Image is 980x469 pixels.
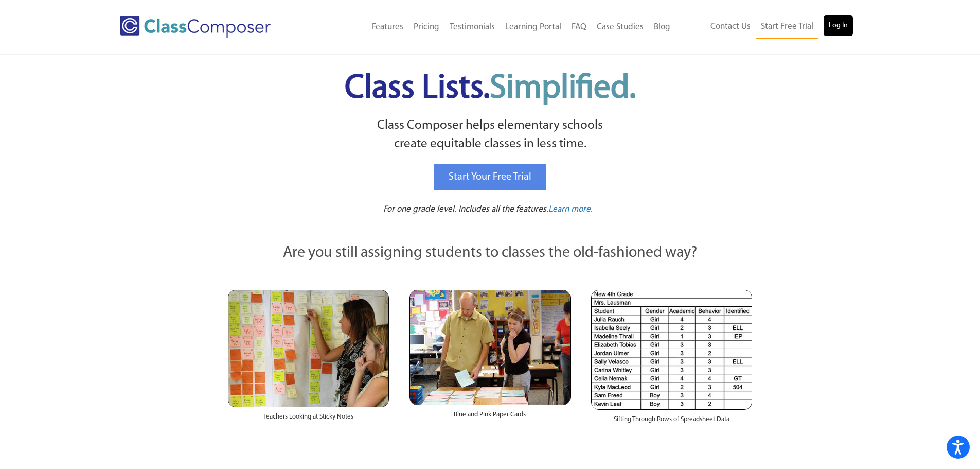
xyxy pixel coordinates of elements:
div: Blue and Pink Paper Cards [409,405,571,430]
a: Start Your Free Trial [434,164,546,190]
span: For one grade level. Includes all the features. [383,205,548,214]
div: Sifting Through Rows of Spreadsheet Data [591,410,752,435]
nav: Header Menu [675,15,853,39]
div: Teachers Looking at Sticky Notes [228,407,389,432]
nav: Header Menu [313,16,675,39]
span: Class Lists. [345,72,636,106]
a: Blog [649,16,675,39]
a: FAQ [566,16,592,39]
img: Teachers Looking at Sticky Notes [228,290,389,407]
a: Learning Portal [500,16,566,39]
a: Contact Us [705,15,756,38]
a: Pricing [408,16,444,39]
p: Are you still assigning students to classes the old-fashioned way? [228,242,753,265]
a: Testimonials [444,16,500,39]
a: Log In [824,15,853,36]
span: Simplified. [490,72,636,106]
a: Case Studies [592,16,649,39]
img: Blue and Pink Paper Cards [409,290,571,405]
p: Class Composer helps elementary schools create equitable classes in less time. [226,116,754,154]
span: Learn more. [548,205,593,214]
img: Class Composer [120,16,271,38]
img: Spreadsheets [591,290,752,410]
span: Start Your Free Trial [449,172,531,182]
a: Start Free Trial [756,15,818,39]
a: Features [367,16,408,39]
a: Learn more. [548,203,593,216]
